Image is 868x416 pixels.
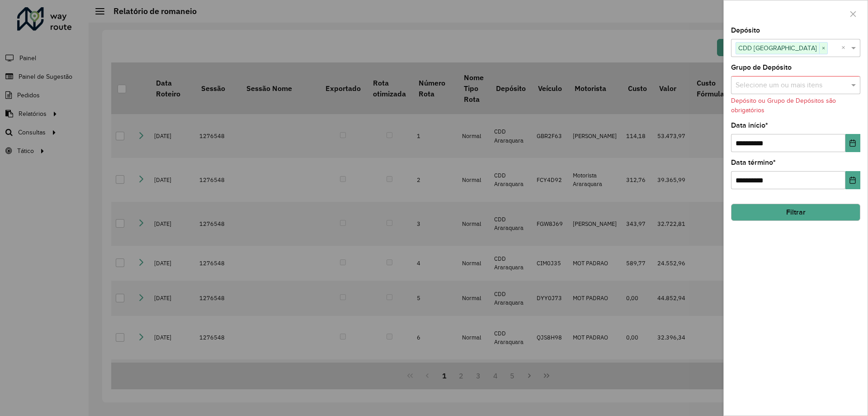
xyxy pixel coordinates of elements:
[819,43,827,54] span: ×
[731,25,760,36] label: Depósito
[845,134,860,152] button: Choose Date
[731,120,768,131] label: Data início
[731,62,792,73] label: Grupo de Depósito
[731,157,776,168] label: Data término
[845,171,860,189] button: Choose Date
[841,43,849,53] span: Clear all
[731,204,860,221] button: Filtrar
[731,97,836,114] formly-validation-message: Depósito ou Grupo de Depósitos são obrigatórios
[736,43,819,53] span: CDD [GEOGRAPHIC_DATA]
